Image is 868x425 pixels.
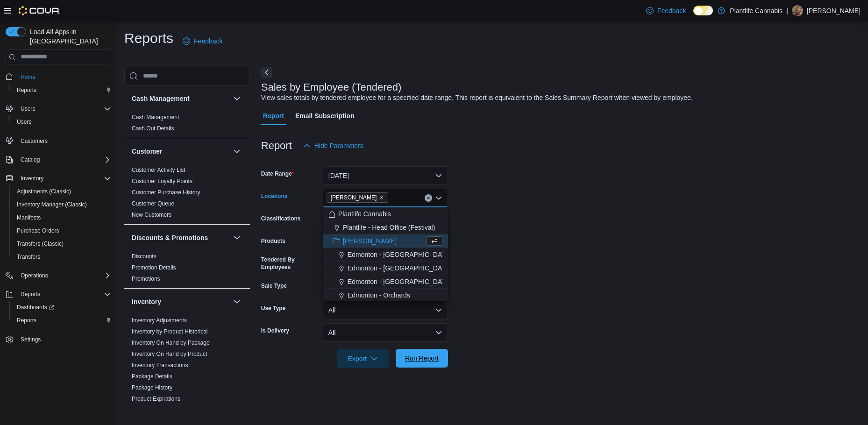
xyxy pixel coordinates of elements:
[2,153,115,166] button: Catalog
[405,354,439,363] span: Run Report
[261,237,285,245] label: Products
[17,103,39,114] button: Users
[17,253,40,261] span: Transfers
[132,147,162,156] h3: Customer
[2,333,115,346] button: Settings
[17,333,111,345] span: Settings
[295,106,355,125] span: Email Subscription
[17,270,111,281] span: Operations
[13,212,44,223] a: Manifests
[323,221,448,234] button: Plantlife - Head Office (Festival)
[124,251,250,288] div: Discounts & Promotions
[21,336,41,343] span: Settings
[13,251,44,262] a: Transfers
[132,361,188,369] span: Inventory Transactions
[13,251,111,262] span: Transfers
[323,248,448,262] button: Edmonton - [GEOGRAPHIC_DATA]
[132,189,200,196] a: Customer Purchase History
[17,118,31,126] span: Users
[17,334,44,345] a: Settings
[132,384,172,391] a: Package History
[13,85,40,96] a: Reports
[132,233,229,242] button: Discounts & Promotions
[261,256,319,271] label: Tendered By Employees
[132,167,185,173] a: Customer Activity List
[132,253,157,260] a: Discounts
[323,323,448,342] button: All
[17,188,71,195] span: Adjustments (Classic)
[132,189,200,196] span: Customer Purchase History
[261,170,294,177] label: Date Range
[132,114,179,120] a: Cash Management
[17,71,39,83] a: Home
[231,232,242,243] button: Discounts & Promotions
[337,349,389,368] button: Export
[657,6,686,15] span: Feedback
[348,263,451,273] span: Edmonton - [GEOGRAPHIC_DATA]
[231,296,242,307] button: Inventory
[26,27,111,46] span: Load All Apps in [GEOGRAPHIC_DATA]
[132,339,210,347] span: Inventory On Hand by Package
[13,199,91,210] a: Inventory Manager (Classic)
[132,351,207,357] a: Inventory On Hand by Product
[261,67,272,78] button: Next
[21,156,40,163] span: Catalog
[17,289,111,300] span: Reports
[179,32,226,50] a: Feedback
[343,236,397,246] span: [PERSON_NAME]
[132,317,187,324] span: Inventory Adjustments
[132,328,208,335] span: Inventory by Product Historical
[19,6,60,15] img: Cova
[338,209,391,219] span: Plantlife Cannabis
[17,227,59,234] span: Purchase Orders
[132,94,190,103] h3: Cash Management
[13,212,111,223] span: Manifests
[13,186,75,197] a: Adjustments (Classic)
[792,5,803,16] div: Mary Babiuk
[261,327,289,334] label: Is Delivery
[13,238,67,249] a: Transfers (Classic)
[132,373,172,380] span: Package Details
[21,175,43,182] span: Inventory
[730,5,783,16] p: Plantlife Cannabis
[17,154,43,165] button: Catalog
[323,301,448,319] button: All
[17,240,64,248] span: Transfers (Classic)
[261,140,292,151] h3: Report
[132,212,171,218] a: New Customers
[323,207,448,221] button: Plantlife Cannabis
[299,136,367,155] button: Hide Parameters
[348,250,451,259] span: Edmonton - [GEOGRAPHIC_DATA]
[132,166,185,174] span: Customer Activity List
[261,215,301,222] label: Classifications
[2,172,115,185] button: Inventory
[13,116,35,127] a: Users
[17,103,111,114] span: Users
[9,237,115,250] button: Transfers (Classic)
[13,85,111,96] span: Reports
[323,289,448,302] button: Edmonton - Orchards
[132,275,160,283] span: Promotions
[17,71,111,83] span: Home
[132,147,229,156] button: Customer
[348,277,451,286] span: Edmonton - [GEOGRAPHIC_DATA]
[132,396,180,402] a: Product Expirations
[261,82,402,93] h3: Sales by Employee (Tendered)
[132,384,172,391] span: Package History
[263,106,284,125] span: Report
[342,349,384,368] span: Export
[323,275,448,289] button: Edmonton - [GEOGRAPHIC_DATA]
[194,36,222,46] span: Feedback
[17,86,36,94] span: Reports
[9,185,115,198] button: Adjustments (Classic)
[132,200,174,207] a: Customer Queue
[21,290,40,298] span: Reports
[13,302,111,313] span: Dashboards
[17,214,41,221] span: Manifests
[261,305,285,312] label: Use Type
[13,225,111,236] span: Purchase Orders
[786,5,788,16] p: |
[132,94,229,103] button: Cash Management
